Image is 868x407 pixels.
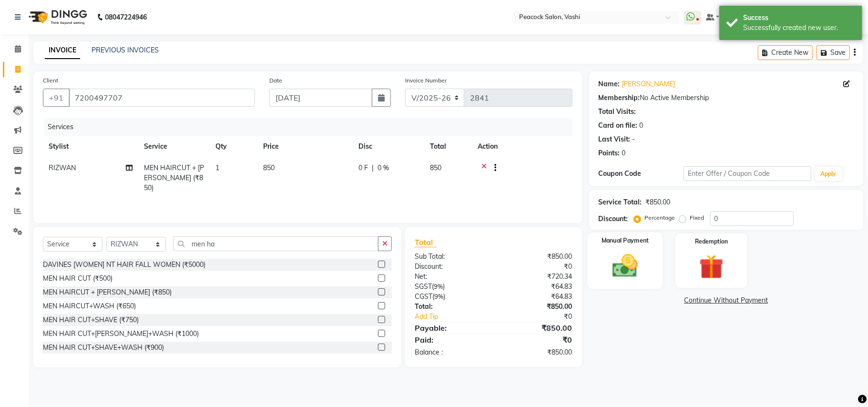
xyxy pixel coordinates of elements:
div: 0 [640,121,643,131]
div: ₹850.00 [493,302,579,312]
div: ₹0 [493,262,579,272]
div: Card on file: [599,121,638,131]
button: Apply [815,167,842,181]
div: Name: [599,79,620,89]
th: Service [138,136,210,157]
div: Last Visit: [599,134,631,144]
div: Points: [599,148,620,158]
div: Successfully created new user. [743,23,855,33]
span: RIZWAN [49,163,76,172]
label: Redemption [695,237,728,246]
div: ₹0 [508,312,579,322]
a: Continue Without Payment [591,295,861,305]
div: ( ) [408,282,493,292]
th: Total [424,136,472,157]
div: MEN HAIR CUT (₹500) [43,274,112,284]
div: ₹850.00 [493,322,579,334]
span: MEN HAIRCUT + [PERSON_NAME] (₹850) [144,163,204,192]
div: Sub Total: [408,252,493,262]
button: +91 [43,89,70,107]
span: 850 [430,163,441,172]
input: Search by Name/Mobile/Email/Code [69,89,255,107]
span: Total [415,237,437,247]
div: Paid: [408,334,493,346]
input: Search or Scan [173,236,378,251]
div: Membership: [599,93,640,103]
div: Net: [408,272,493,282]
label: Manual Payment [601,236,649,245]
div: Discount: [599,214,628,224]
div: ₹850.00 [493,252,579,262]
div: - [633,134,635,144]
div: MEN HAIRCUT + [PERSON_NAME] (₹850) [43,287,172,297]
span: 0 F [358,163,368,173]
div: DAVINES [WOMEN] NT HAIR FALL WOMEN (₹5000) [43,260,205,270]
div: Total: [408,302,493,312]
div: ₹0 [493,334,579,346]
img: _gift.svg [692,252,731,282]
label: Percentage [645,214,675,222]
span: 9% [434,293,443,300]
div: ₹850.00 [493,347,579,357]
th: Qty [210,136,257,157]
div: MEN HAIR CUT+SHAVE+WASH (₹900) [43,343,164,353]
button: Create New [758,45,813,60]
span: 9% [434,283,443,290]
button: Save [817,45,850,60]
div: Total Visits: [599,107,636,117]
th: Disc [353,136,424,157]
span: SGST [415,282,432,291]
th: Price [257,136,353,157]
div: Success [743,13,855,23]
div: Coupon Code [599,169,684,179]
div: 0 [622,148,626,158]
a: PREVIOUS INVOICES [92,46,159,54]
div: Payable: [408,322,493,334]
th: Stylist [43,136,138,157]
div: ₹64.83 [493,292,579,302]
div: ( ) [408,292,493,302]
span: 1 [215,163,219,172]
div: ₹720.34 [493,272,579,282]
th: Action [472,136,572,157]
label: Invoice Number [405,76,447,85]
div: ₹850.00 [646,197,671,207]
b: 08047224946 [105,4,147,31]
label: Fixed [690,214,705,222]
img: logo [24,4,90,31]
span: CGST [415,292,432,301]
div: Service Total: [599,197,642,207]
div: Discount: [408,262,493,272]
div: Balance : [408,347,493,357]
img: _cash.svg [604,251,646,281]
span: 0 % [378,163,389,173]
div: ₹64.83 [493,282,579,292]
div: MEN HAIR CUT+[PERSON_NAME]+WASH (₹1000) [43,329,199,339]
div: No Active Membership [599,93,854,103]
div: MEN HAIR CUT+SHAVE (₹750) [43,315,139,325]
a: [PERSON_NAME] [622,79,675,89]
div: MEN HAIRCUT+WASH (₹650) [43,301,136,311]
label: Client [43,76,58,85]
label: Date [269,76,282,85]
div: Services [44,118,580,136]
input: Enter Offer / Coupon Code [684,166,811,181]
span: | [372,163,374,173]
span: 850 [263,163,275,172]
a: INVOICE [45,42,80,59]
a: Add Tip [408,312,508,322]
